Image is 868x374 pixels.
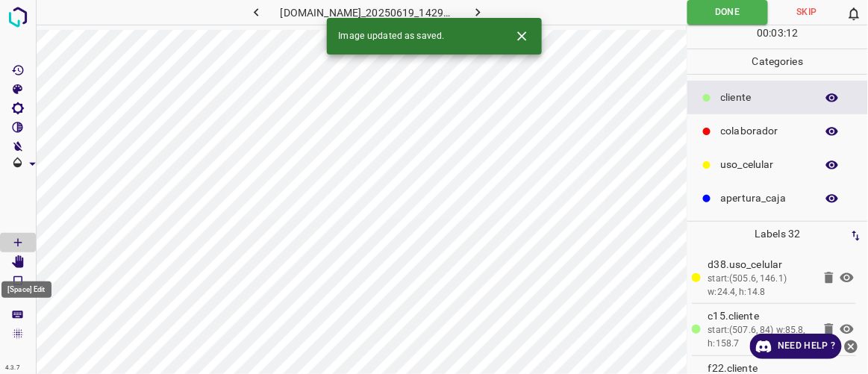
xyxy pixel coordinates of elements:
p: apertura_caja [721,190,808,206]
span: Image updated as saved. [339,30,445,43]
p: 00 [758,25,769,41]
p: 12 [786,25,798,41]
p: Labels 32 [692,222,864,246]
p: colaborador [721,123,808,139]
div: apertura_caja [687,181,868,215]
p: 03 [772,25,784,41]
p: ​​cliente [721,90,808,105]
div: uso_celular [687,148,868,181]
button: close-help [842,334,861,359]
h6: [DOMAIN_NAME]_20250619_142904_000004650.jpg [281,4,455,25]
a: Need Help ? [750,334,842,359]
img: logo [4,4,31,31]
div: : : [758,25,799,49]
p: Categories [687,49,868,74]
button: Close [508,22,536,50]
p: uso_celular [721,157,808,172]
div: start:(505.6, 146.1) w:24.4, h:14.8 [708,272,813,299]
div: colaborador [687,114,868,148]
p: c15.​​cliente [708,308,813,324]
div: [Space] Edit [1,281,51,298]
div: start:(507.6, 84) w:85.8, h:158.7 [708,324,813,350]
p: d38.uso_celular [708,257,813,272]
div: ​​cliente [687,81,868,114]
div: 4.3.7 [1,362,24,374]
